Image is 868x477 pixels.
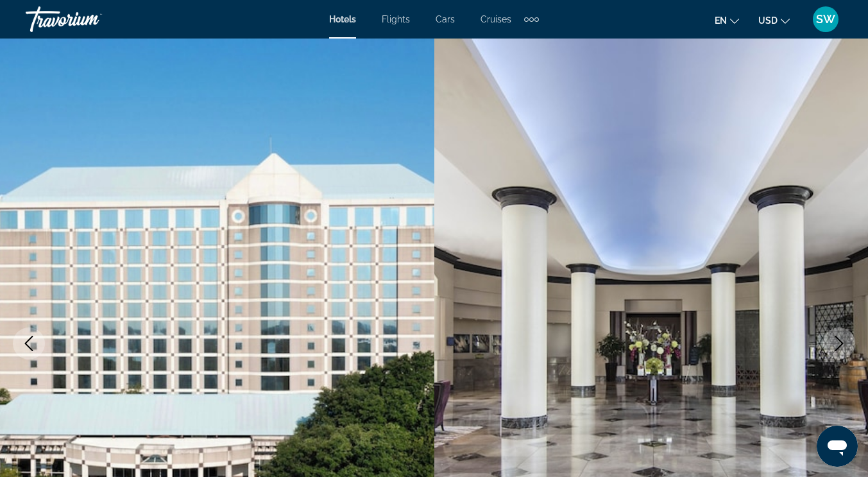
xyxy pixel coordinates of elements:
[13,327,45,360] button: Previous image
[817,426,858,467] iframe: Button to launch messaging window
[809,6,842,33] button: User Menu
[823,327,855,360] button: Next image
[329,14,356,24] a: Hotels
[481,14,511,24] a: Cruises
[382,14,410,24] a: Flights
[524,9,539,30] button: Extra navigation items
[436,14,455,24] a: Cars
[715,11,739,30] button: Change language
[816,13,835,26] span: SW
[26,3,154,36] a: Travorium
[758,15,778,26] span: USD
[715,15,727,26] span: en
[758,11,790,30] button: Change currency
